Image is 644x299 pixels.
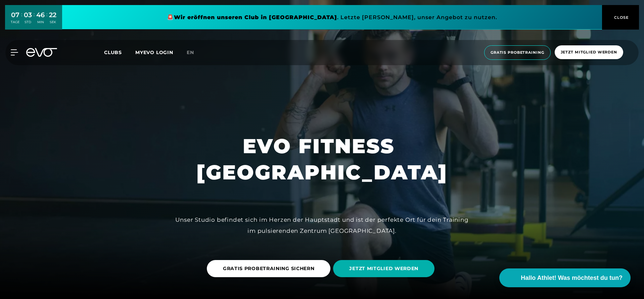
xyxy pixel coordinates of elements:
[333,255,437,282] a: JETZT MITGLIED WERDEN
[561,49,617,55] span: Jetzt Mitglied werden
[482,45,553,60] a: Gratis Probetraining
[49,20,56,25] div: SEK
[349,265,418,272] span: JETZT MITGLIED WERDEN
[602,5,639,30] button: CLOSE
[612,14,629,20] span: CLOSE
[11,10,19,20] div: 07
[24,20,32,25] div: STD
[491,50,544,55] span: Gratis Probetraining
[553,45,625,60] a: Jetzt Mitglied werden
[499,268,631,287] button: Hallo Athlet! Was möchtest du tun?
[521,273,623,283] span: Hallo Athlet! Was möchtest du tun?
[49,10,56,20] div: 22
[34,11,35,29] div: :
[104,49,135,55] a: Clubs
[36,10,45,20] div: 46
[196,133,448,185] h1: EVO FITNESS [GEOGRAPHIC_DATA]
[36,20,45,25] div: MIN
[135,49,173,55] a: MYEVO LOGIN
[24,10,32,20] div: 03
[223,265,315,272] span: GRATIS PROBETRAINING SICHERN
[104,49,122,55] span: Clubs
[11,20,19,25] div: TAGE
[207,255,333,282] a: GRATIS PROBETRAINING SICHERN
[21,11,22,29] div: :
[187,49,202,56] a: en
[46,11,47,29] div: :
[171,214,473,236] div: Unser Studio befindet sich im Herzen der Hauptstadt und ist der perfekte Ort für dein Training im...
[187,49,194,55] span: en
